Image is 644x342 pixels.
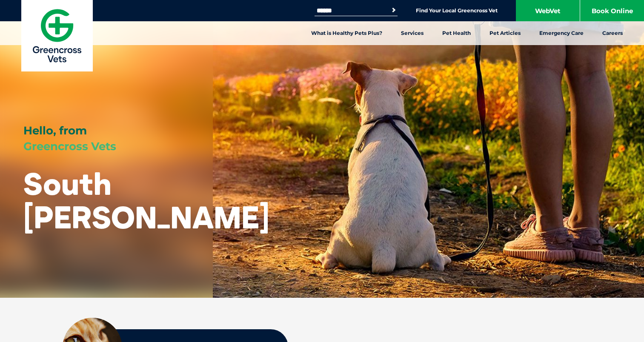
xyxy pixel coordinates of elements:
[23,140,116,153] span: Greencross Vets
[593,21,632,45] a: Careers
[23,124,87,137] span: Hello, from
[23,167,269,234] h1: South [PERSON_NAME]
[530,21,593,45] a: Emergency Care
[392,21,433,45] a: Services
[433,21,480,45] a: Pet Health
[480,21,530,45] a: Pet Articles
[389,6,398,14] button: Search
[302,21,392,45] a: What is Healthy Pets Plus?
[416,7,498,14] a: Find Your Local Greencross Vet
